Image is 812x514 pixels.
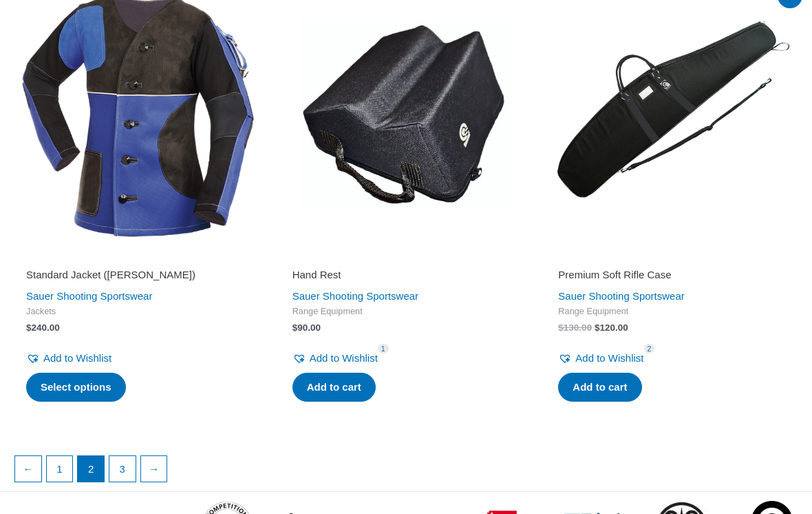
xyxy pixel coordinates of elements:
[15,456,41,482] a: ←
[558,268,786,287] a: Premium Soft Rifle Case
[26,290,152,302] a: Sauer Shooting Sportswear
[292,306,520,318] span: Range Equipment
[558,290,684,302] a: Sauer Shooting Sportswear
[292,373,376,402] a: Add to cart: “Hand Rest”
[292,290,418,302] a: Sauer Shooting Sportswear
[292,349,378,368] a: Add to Wishlist
[109,456,136,482] a: Page 3
[14,455,798,490] nav: Product Pagination
[575,352,643,364] span: Add to Wishlist
[558,306,786,318] span: Range Equipment
[558,322,592,333] bdi: 130.00
[141,456,167,482] a: →
[558,322,564,333] span: $
[595,322,600,333] span: $
[595,322,628,333] bdi: 120.00
[558,268,786,282] h2: Premium Soft Rifle Case
[292,249,520,265] iframe: Customer reviews powered by Trustpilot
[26,249,254,265] iframe: Customer reviews powered by Trustpilot
[292,322,298,333] span: $
[26,322,32,333] span: $
[292,268,520,287] a: Hand Rest
[644,344,655,354] span: 2
[47,456,73,482] a: Page 1
[26,306,254,318] span: Jackets
[558,373,641,402] a: Add to cart: “Premium Soft Rifle Case”
[26,349,111,368] a: Add to Wishlist
[26,268,254,282] h2: Standard Jacket ([PERSON_NAME])
[310,352,378,364] span: Add to Wishlist
[78,456,104,482] span: Page 2
[378,344,389,354] span: 1
[558,249,786,265] iframe: Customer reviews powered by Trustpilot
[26,268,254,287] a: Standard Jacket ([PERSON_NAME])
[26,373,126,402] a: Select options for “Standard Jacket (SAUER)”
[292,322,321,333] bdi: 90.00
[26,322,60,333] bdi: 240.00
[558,349,643,368] a: Add to Wishlist
[292,268,520,282] h2: Hand Rest
[43,352,111,364] span: Add to Wishlist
